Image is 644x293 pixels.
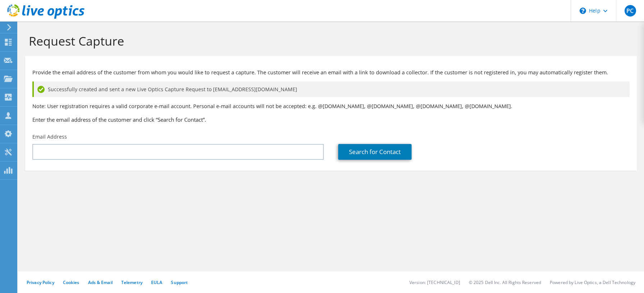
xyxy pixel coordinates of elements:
[151,279,162,285] a: EULA
[550,279,635,285] li: Powered by Live Optics, a Dell Technology
[121,279,142,285] a: Telemetry
[409,279,460,285] li: Version: [TECHNICAL_ID]
[27,279,54,285] a: Privacy Policy
[32,102,630,110] p: Note: User registration requires a valid corporate e-mail account. Personal e-mail accounts will ...
[63,279,80,285] a: Cookies
[338,144,412,160] a: Search for Contact
[580,8,586,14] svg: \n
[32,133,67,140] label: Email Address
[32,69,630,76] p: Provide the email address of the customer from whom you would like to request a capture. The cust...
[88,279,113,285] a: Ads & Email
[469,279,541,285] li: © 2025 Dell Inc. All Rights Reserved
[48,85,297,93] span: Successfully created and sent a new Live Optics Capture Request to [EMAIL_ADDRESS][DOMAIN_NAME]
[32,116,630,124] h3: Enter the email address of the customer and click “Search for Contact”.
[29,33,630,48] h1: Request Capture
[625,5,636,17] span: PC
[171,279,188,285] a: Support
